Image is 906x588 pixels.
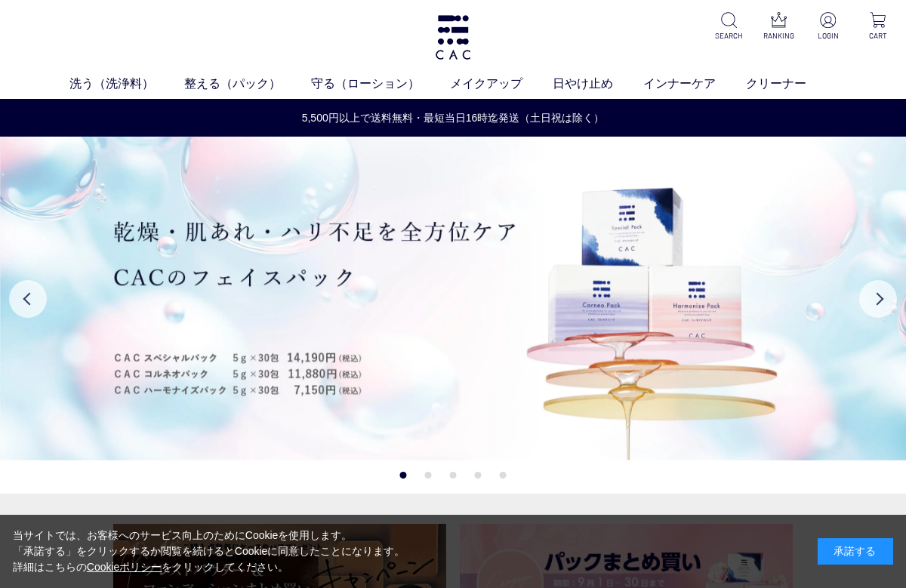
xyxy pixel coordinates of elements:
a: クリーナー [746,75,837,93]
img: logo [433,15,473,60]
a: 日やけ止め [553,75,643,93]
a: LOGIN [812,12,844,42]
a: SEARCH [713,12,744,42]
div: 承諾する [818,538,893,565]
a: インナーケア [643,75,746,93]
a: 5,500円以上で送料無料・最短当日16時迄発送（土日祝は除く） [1,110,905,126]
a: Cookieポリシー [87,561,162,573]
button: 4 of 5 [475,472,482,479]
a: CART [862,12,894,42]
a: 整える（パック） [184,75,311,93]
a: 守る（ローション） [311,75,450,93]
p: CART [862,30,894,42]
button: 5 of 5 [500,472,507,479]
button: 2 of 5 [425,472,432,479]
a: RANKING [763,12,794,42]
p: RANKING [763,30,794,42]
button: 3 of 5 [450,472,457,479]
a: メイクアップ [450,75,553,93]
button: Previous [9,280,47,318]
a: 洗う（洗浄料） [69,75,184,93]
button: Next [859,280,897,318]
div: 当サイトでは、お客様へのサービス向上のためにCookieを使用します。 「承諾する」をクリックするか閲覧を続けるとCookieに同意したことになります。 詳細はこちらの をクリックしてください。 [13,528,405,575]
p: LOGIN [812,30,844,42]
button: 1 of 5 [400,472,407,479]
p: SEARCH [713,30,744,42]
